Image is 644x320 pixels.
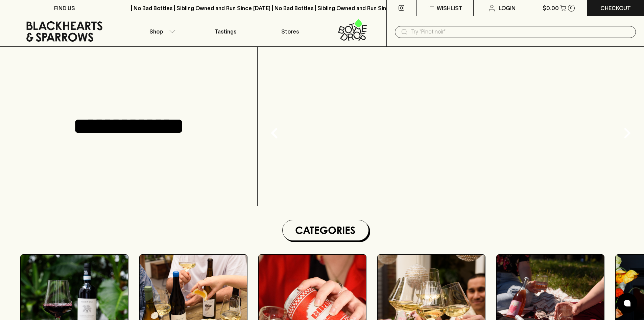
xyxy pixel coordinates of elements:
img: gif;base64,R0lGODlhAQABAAAAACH5BAEKAAEALAAAAAABAAEAAAICTAEAOw== [258,47,644,206]
p: Stores [281,27,299,36]
button: Next [614,120,641,147]
p: $0.00 [543,4,559,12]
p: Wishlist [437,4,462,12]
p: FIND US [54,4,75,12]
h1: Categories [285,223,366,238]
button: Shop [129,16,193,46]
p: Tastings [215,27,236,36]
a: Tastings [193,16,258,46]
a: Stores [258,16,322,46]
button: Previous [261,120,288,147]
p: 0 [570,6,573,10]
img: bubble-icon [624,300,630,306]
input: Try "Pinot noir" [411,26,630,37]
p: Shop [149,27,163,36]
p: Checkout [600,4,631,12]
p: Login [499,4,516,12]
